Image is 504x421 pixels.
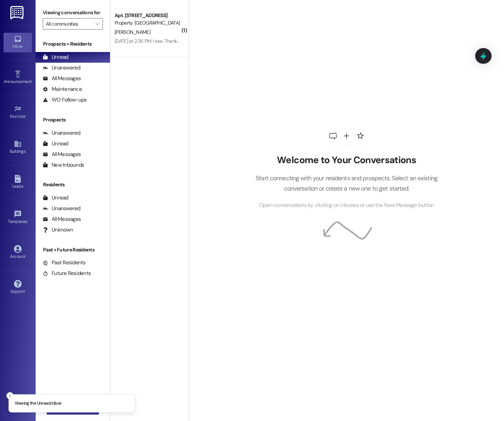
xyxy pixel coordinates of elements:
div: Unknown [43,226,73,234]
div: Future Residents [43,270,91,277]
div: Unread [43,140,68,147]
div: Prospects [36,116,110,124]
div: Unanswered [43,64,80,72]
div: All Messages [43,75,81,82]
button: Close toast [6,392,14,399]
span: • [27,218,28,223]
p: Start connecting with your residents and prospects. Select an existing conversation or create a n... [245,173,448,193]
span: • [32,78,33,83]
div: Prospects + Residents [36,40,110,48]
span: [PERSON_NAME] [115,29,150,35]
a: Support [4,278,32,297]
div: Unanswered [43,129,80,137]
div: Unread [43,53,68,61]
div: Residents [36,181,110,188]
a: Templates • [4,208,32,227]
i:  [95,21,99,27]
div: All Messages [43,215,81,223]
div: New Inbounds [43,161,84,169]
h2: Welcome to Your Conversations [245,155,448,166]
div: Maintenance [43,85,82,93]
div: Property: [GEOGRAPHIC_DATA] [GEOGRAPHIC_DATA] [115,19,180,27]
div: Past + Future Residents [36,246,110,254]
div: [DATE] at 2:36 PM: I see. Thank you for the update! I truly appreciate your help and attention🥲 I... [115,38,439,44]
div: Unanswered [43,205,80,212]
img: ResiDesk Logo [10,6,25,19]
span: • [26,113,27,118]
a: Inbox [4,33,32,52]
div: All Messages [43,151,81,158]
p: Viewing the Unread inbox [15,400,61,407]
div: Apt. [STREET_ADDRESS] [115,12,180,19]
input: All communities [46,18,91,30]
span: Open conversations by clicking on inboxes or use the New Message button [259,201,434,210]
label: Viewing conversations for [43,7,103,18]
div: WO Follow-ups [43,96,86,104]
a: Leads [4,173,32,192]
div: Unread [43,194,68,202]
a: Buildings [4,138,32,157]
div: Past Residents [43,259,86,266]
a: Site Visit • [4,103,32,122]
a: Account [4,243,32,262]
